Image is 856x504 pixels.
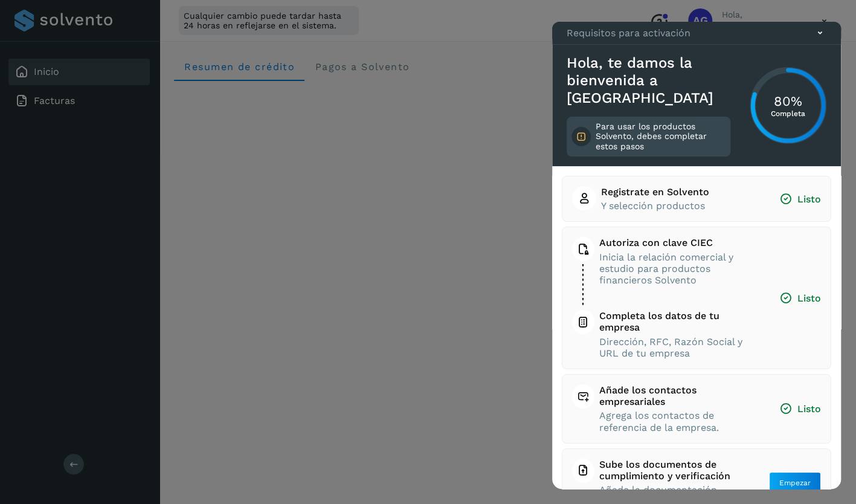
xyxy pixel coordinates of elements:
span: Autoriza con clave CIEC [599,237,756,248]
button: Autoriza con clave CIECInicia la relación comercial y estudio para productos financieros Solvento... [572,237,821,359]
span: Listo [779,292,821,305]
span: Sube los documentos de cumplimiento y verificación [599,459,746,482]
span: Dirección, RFC, Razón Social y URL de tu empresa [599,336,756,359]
h3: Hola, te damos la bienvenida a [GEOGRAPHIC_DATA] [567,54,730,106]
p: Requisitos para activación [567,27,690,39]
button: Añade los contactos empresarialesAgrega los contactos de referencia de la empresa.Listo [572,384,821,433]
span: Y selección productos [601,200,709,212]
p: Completa [771,109,805,118]
span: Listo [779,402,821,415]
button: Registrate en SolventoY selección productosListo [572,186,821,212]
h3: 80% [771,93,805,109]
div: Requisitos para activación [552,22,841,45]
span: Empezar [779,477,811,488]
span: Inicia la relación comercial y estudio para productos financieros Solvento [599,251,756,286]
span: Añade los contactos empresariales [599,384,756,407]
span: Registrate en Solvento [601,186,709,198]
button: Empezar [769,472,821,494]
span: Listo [779,193,821,205]
span: Agrega los contactos de referencia de la empresa. [599,410,756,433]
span: Completa los datos de tu empresa [599,310,756,333]
p: Para usar los productos Solvento, debes completar estos pasos [596,121,726,152]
